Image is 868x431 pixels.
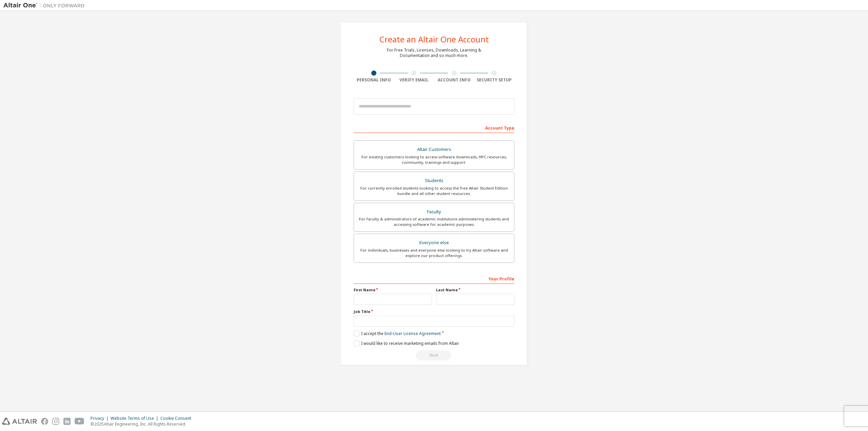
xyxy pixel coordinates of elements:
[384,331,441,336] a: End-User License Agreement
[354,273,514,284] div: Your Profile
[52,418,59,425] img: instagram.svg
[354,331,441,336] label: I accept the
[91,421,195,427] p: © 2025 Altair Engineering, Inc. All Rights Reserved.
[358,238,510,248] div: Everyone else
[474,77,515,83] div: Security Setup
[358,185,510,196] div: For currently enrolled students looking to access the free Altair Student Edition bundle and all ...
[354,287,432,293] label: First Name
[354,350,514,360] div: Read and acccept EULA to continue
[358,154,510,165] div: For existing customers looking to access software downloads, HPC resources, community, trainings ...
[3,2,88,9] img: Altair One
[387,47,481,58] div: For Free Trials, Licenses, Downloads, Learning & Documentation and so much more.
[160,416,195,421] div: Cookie Consent
[358,145,510,154] div: Altair Customers
[354,77,394,83] div: Personal Info
[436,287,514,293] label: Last Name
[354,309,514,314] label: Job Title
[394,77,434,83] div: Verify Email
[354,340,459,346] label: I would like to receive marketing emails from Altair
[2,418,37,425] img: altair_logo.svg
[41,418,48,425] img: facebook.svg
[354,122,514,133] div: Account Type
[91,416,111,421] div: Privacy
[75,418,84,425] img: youtube.svg
[379,35,489,43] div: Create an Altair One Account
[358,216,510,227] div: For faculty & administrators of academic institutions administering students and accessing softwa...
[434,77,474,83] div: Account Info
[358,176,510,185] div: Students
[358,248,510,258] div: For individuals, businesses and everyone else looking to try Altair software and explore our prod...
[111,416,160,421] div: Website Terms of Use
[358,207,510,217] div: Faculty
[63,418,71,425] img: linkedin.svg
